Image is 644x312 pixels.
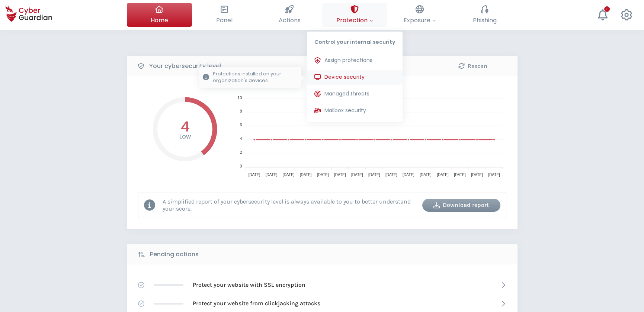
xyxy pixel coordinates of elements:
tspan: 8 [240,109,242,113]
button: Managed threats [307,87,403,101]
span: Home [151,16,168,25]
tspan: [DATE] [471,173,483,177]
tspan: 6 [240,123,242,127]
span: Managed threats [324,90,369,98]
tspan: 2 [240,150,242,155]
button: Device securityProtections installed on your organization's devices. [307,70,403,85]
tspan: [DATE] [420,173,432,177]
button: Actions [257,3,322,27]
button: Assign protections [307,53,403,68]
button: Home [127,3,192,27]
b: Your cybersecurity level [149,62,221,71]
button: Mailbox security [307,103,403,118]
span: Actions [279,16,301,25]
div: Download report [428,201,495,209]
span: Assign protections [324,56,372,64]
button: Download report [422,199,500,212]
tspan: [DATE] [299,173,311,177]
tspan: 4 [240,136,242,141]
button: Panel [192,3,257,27]
p: Protections installed on your organization's devices. [213,71,298,84]
div: Rescan [439,62,506,71]
button: Exposure [387,3,452,27]
tspan: 0 [240,164,242,168]
b: Pending actions [150,250,199,259]
tspan: [DATE] [248,173,260,177]
tspan: [DATE] [454,173,466,177]
tspan: [DATE] [368,173,380,177]
span: Phishing [473,16,497,25]
tspan: [DATE] [488,173,500,177]
tspan: [DATE] [385,173,397,177]
p: Protect your website with SSL encryption [193,281,305,289]
tspan: 10 [237,95,242,100]
button: ProtectionControl your internal securityAssign protectionsDevice securityProtections installed on... [322,3,387,27]
button: Rescan [434,59,512,72]
tspan: [DATE] [282,173,294,177]
span: Device security [324,73,365,81]
tspan: [DATE] [265,173,277,177]
span: Mailbox security [324,107,366,114]
span: Protection [336,16,373,25]
button: Phishing [452,3,518,27]
p: A simplified report of your cybersecurity level is always available to you to better understand y... [163,198,417,212]
tspan: [DATE] [403,173,414,177]
span: Panel [216,16,233,25]
div: + [604,6,610,12]
p: Protect your website from clickjacking attacks [193,299,320,308]
tspan: [DATE] [334,173,346,177]
tspan: [DATE] [317,173,329,177]
span: Exposure [404,16,436,25]
p: Control your internal security [307,32,403,49]
tspan: [DATE] [351,173,363,177]
tspan: [DATE] [437,173,449,177]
